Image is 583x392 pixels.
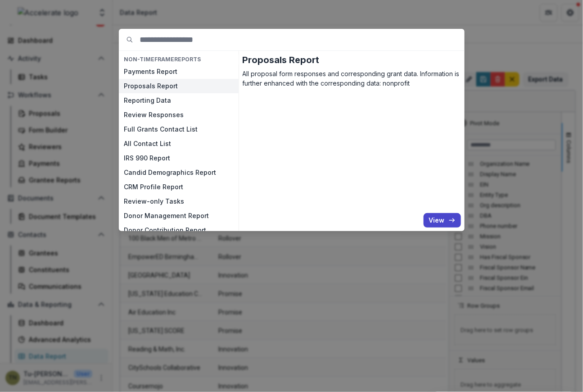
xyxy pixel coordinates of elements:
button: IRS 990 Report [119,151,239,165]
button: Full Grants Contact List [119,122,239,137]
button: Donor Management Report [119,209,239,223]
button: Donor Contribution Report [119,223,239,237]
button: View [424,213,461,228]
button: Proposals Report [119,79,239,93]
button: Review Responses [119,108,239,122]
h4: NON-TIMEFRAME Reports [119,55,239,64]
button: Review-only Tasks [119,194,239,209]
h2: Proposals Report [243,55,461,65]
button: Reporting Data [119,93,239,108]
button: All Contact List [119,137,239,151]
button: Payments Report [119,64,239,79]
button: CRM Profile Report [119,180,239,194]
p: All proposal form responses and corresponding grant data. Information is further enhanced with th... [243,69,461,88]
button: Candid Demographics Report [119,165,239,180]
